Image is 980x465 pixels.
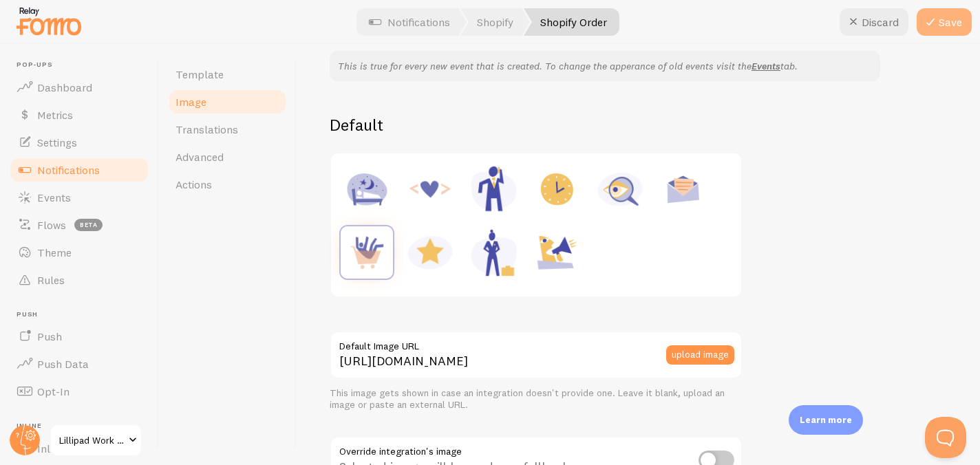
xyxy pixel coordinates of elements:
a: Rules [8,266,150,294]
img: Rating [404,226,456,279]
iframe: Help Scout Beacon - Open [925,417,966,458]
span: Opt-In [37,385,70,398]
span: Notifications [37,163,100,177]
div: This image gets shown in case an integration doesn't provide one. Leave it blank, upload an image... [330,387,743,411]
img: Female Executive [467,226,520,279]
span: Pop-ups [17,61,150,69]
span: Rules [37,273,65,287]
a: Flows beta [8,211,150,239]
img: Shoutout [531,226,583,279]
span: beta [74,219,103,231]
span: Dashboard [37,80,92,94]
span: Push [37,329,62,343]
span: Flows [37,218,66,232]
span: Image [175,95,206,109]
a: Lillipad Work Solutions [50,424,142,457]
a: Push [8,323,150,350]
span: Push [17,310,150,319]
span: Template [175,67,224,81]
span: Settings [37,136,77,149]
a: Push Data [8,350,150,378]
p: This is true for every new event that is created. To change the apperance of old events visit the... [338,59,872,73]
a: Notifications [8,156,150,184]
a: Events [8,184,150,211]
a: Actions [167,171,288,198]
a: Template [167,61,288,88]
span: Events [37,191,71,204]
img: Code [404,163,456,215]
p: Learn more [800,413,852,426]
span: Metrics [37,108,73,122]
a: Events [752,60,780,72]
img: Purchase [341,226,393,279]
button: upload image [666,345,734,365]
span: Actions [175,177,212,191]
span: Push Data [37,357,89,371]
div: Learn more [789,405,863,435]
img: fomo-relay-logo-orange.svg [14,3,83,39]
span: Lillipad Work Solutions [59,432,125,448]
a: Theme [8,239,150,266]
a: Image [167,88,288,116]
span: Theme [37,246,72,259]
a: Settings [8,129,150,156]
label: Default Image URL [330,331,743,354]
h2: Default [330,114,947,136]
a: Translations [167,116,288,143]
a: Dashboard [8,74,150,101]
img: Newsletter [657,163,710,215]
a: Metrics [8,101,150,129]
img: Inquiry [594,163,646,215]
span: Advanced [175,150,224,164]
img: Accommodation [341,163,393,215]
img: Appointment [531,163,583,215]
span: Inline [17,422,150,431]
a: Advanced [167,143,288,171]
a: Opt-In [8,378,150,405]
span: Translations [175,122,238,136]
img: Male Executive [467,163,520,215]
